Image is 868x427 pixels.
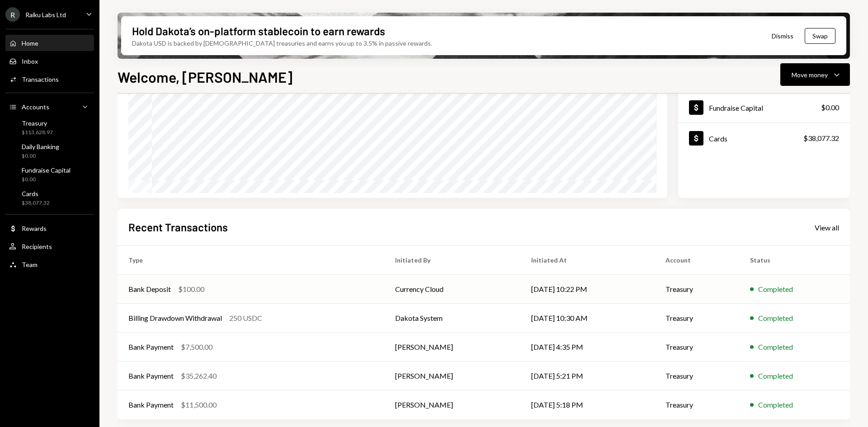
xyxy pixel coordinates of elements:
[520,390,655,419] td: [DATE] 5:18 PM
[384,390,521,419] td: [PERSON_NAME]
[760,25,805,47] button: Dismiss
[22,166,71,174] div: Fundraise Capital
[5,35,94,51] a: Home
[520,304,655,333] td: [DATE] 10:30 AM
[181,342,212,352] div: $7,500.00
[655,275,739,304] td: Treasury
[5,117,94,138] a: Treasury$113,628.97
[758,313,793,324] div: Completed
[22,75,59,83] div: Transactions
[780,63,850,86] button: Move money
[815,222,839,232] a: View all
[792,70,828,80] div: Move money
[178,284,204,295] div: $100.00
[805,28,835,44] button: Swap
[118,246,384,275] th: Type
[128,220,228,235] h2: Recent Transactions
[5,187,94,209] a: Cards$38,077.32
[520,275,655,304] td: [DATE] 10:22 PM
[5,7,20,22] div: R
[22,39,38,47] div: Home
[5,71,94,87] a: Transactions
[655,390,739,419] td: Treasury
[128,313,222,324] div: Billing Drawdown Withdrawal
[181,371,217,381] div: $35,262.40
[678,123,850,153] a: Cards$38,077.32
[758,371,793,381] div: Completed
[655,246,739,275] th: Account
[815,223,839,232] div: View all
[128,371,174,381] div: Bank Payment
[739,246,850,275] th: Status
[5,140,94,162] a: Daily Banking$0.00
[128,342,174,352] div: Bank Payment
[384,246,521,275] th: Initiated By
[229,313,262,324] div: 250 USDC
[22,103,49,111] div: Accounts
[520,246,655,275] th: Initiated At
[655,304,739,333] td: Treasury
[5,99,94,115] a: Accounts
[25,11,66,19] div: Raiku Labs Ltd
[22,119,53,127] div: Treasury
[118,68,292,86] h1: Welcome, [PERSON_NAME]
[821,102,839,113] div: $0.00
[22,190,50,197] div: Cards
[758,399,793,410] div: Completed
[520,361,655,390] td: [DATE] 5:21 PM
[22,261,38,268] div: Team
[22,57,38,65] div: Inbox
[5,53,94,69] a: Inbox
[5,164,94,185] a: Fundraise Capital$0.00
[758,342,793,352] div: Completed
[132,38,432,48] div: Dakota USD is backed by [DEMOGRAPHIC_DATA] treasuries and earns you up to 3.5% in passive rewards.
[384,333,521,361] td: [PERSON_NAME]
[181,399,217,410] div: $11,500.00
[22,199,50,207] div: $38,077.32
[22,176,71,183] div: $0.00
[132,23,385,38] div: Hold Dakota’s on-platform stablecoin to earn rewards
[22,143,59,150] div: Daily Banking
[5,238,94,254] a: Recipients
[803,133,839,144] div: $38,077.32
[5,256,94,272] a: Team
[384,304,521,333] td: Dakota System
[128,399,174,410] div: Bank Payment
[520,333,655,361] td: [DATE] 4:35 PM
[709,103,763,112] div: Fundraise Capital
[384,361,521,390] td: [PERSON_NAME]
[22,152,59,160] div: $0.00
[5,220,94,236] a: Rewards
[678,92,850,122] a: Fundraise Capital$0.00
[22,129,53,136] div: $113,628.97
[758,284,793,295] div: Completed
[128,284,171,295] div: Bank Deposit
[709,134,727,143] div: Cards
[384,275,521,304] td: Currency Cloud
[22,243,52,250] div: Recipients
[22,225,47,232] div: Rewards
[655,333,739,361] td: Treasury
[655,361,739,390] td: Treasury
